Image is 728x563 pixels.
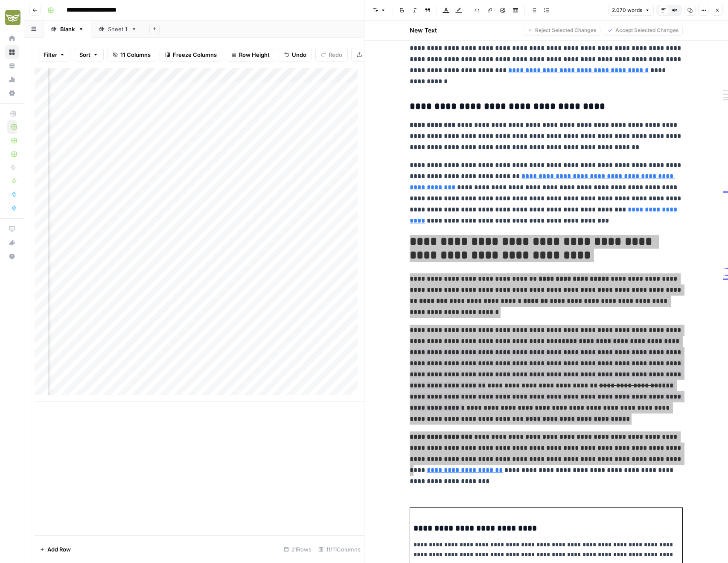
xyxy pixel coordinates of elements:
a: Blank [44,21,91,38]
button: Reject Selected Changes [524,25,600,36]
div: 11/11 Columns [315,542,364,556]
a: Your Data [5,59,19,73]
button: Freeze Columns [160,48,222,62]
div: Blank [60,25,75,33]
img: Evergreen Media Logo [5,10,20,25]
button: Row Height [226,48,275,62]
span: Redo [329,50,342,59]
span: Add Row [47,545,71,554]
span: 2.070 words [612,6,642,14]
span: Row Height [239,50,270,59]
div: What's new? [6,236,18,249]
span: Accept Selected Changes [615,26,679,34]
a: Settings [5,86,19,100]
button: Undo [279,48,312,62]
div: 21 Rows [280,542,315,556]
a: Usage [5,73,19,86]
h2: New Text [410,26,437,35]
button: Accept Selected Changes [604,25,683,36]
button: Redo [315,48,348,62]
a: Browse [5,45,19,59]
button: What's new? [5,236,19,249]
button: Add Row [35,542,76,556]
div: Sheet 1 [108,25,128,33]
span: Sort [79,50,90,59]
span: Filter [44,50,57,59]
span: Reject Selected Changes [535,26,597,34]
a: AirOps Academy [5,222,19,236]
a: Sheet 1 [91,21,144,38]
span: Undo [292,50,306,59]
span: 11 Columns [120,50,151,59]
button: 11 Columns [107,48,156,62]
button: 2.070 words [608,5,654,16]
span: Freeze Columns [173,50,217,59]
a: Home [5,32,19,45]
button: Filter [38,48,70,62]
button: Workspace: Evergreen Media [5,7,19,28]
button: Sort [74,48,104,62]
button: Help + Support [5,249,19,263]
